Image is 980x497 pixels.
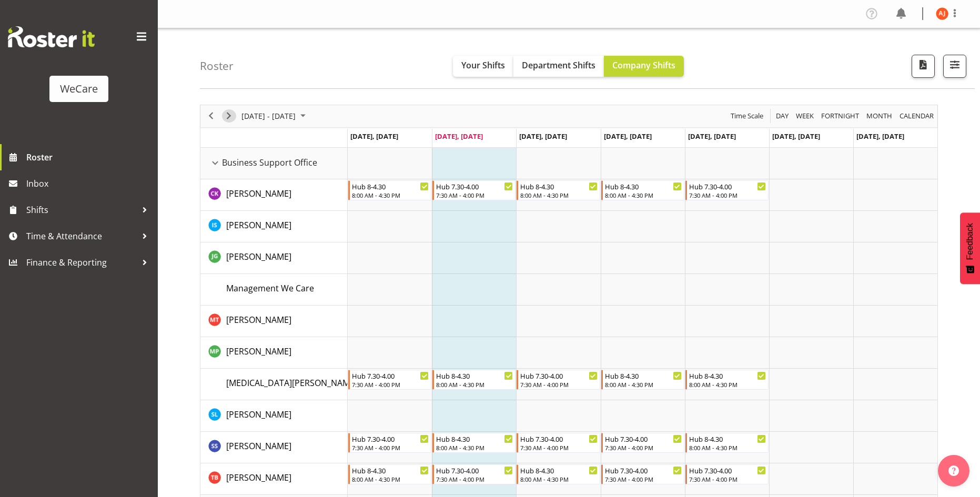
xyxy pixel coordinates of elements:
a: [PERSON_NAME] [226,440,291,452]
span: Day [775,109,790,123]
button: September 2025 [240,109,310,123]
div: Sep 29 - Oct 05, 2025 [238,105,312,127]
div: 8:00 AM - 4:30 PM [689,380,766,389]
span: Time & Attendance [26,228,137,244]
div: Tyla Boyd"s event - Hub 7.30-4.00 Begin From Thursday, October 2, 2025 at 7:30:00 AM GMT+13:00 En... [601,464,684,484]
div: 8:00 AM - 4:30 PM [436,380,513,389]
span: [DATE], [DATE] [435,131,483,141]
span: [PERSON_NAME] [226,409,291,420]
span: [PERSON_NAME] [226,219,291,231]
div: Savita Savita"s event - Hub 7.30-4.00 Begin From Wednesday, October 1, 2025 at 7:30:00 AM GMT+13:... [517,433,600,453]
div: 8:00 AM - 4:30 PM [520,475,597,483]
div: Savita Savita"s event - Hub 8-4.30 Begin From Friday, October 3, 2025 at 8:00:00 AM GMT+13:00 End... [685,433,769,453]
span: [DATE], [DATE] [350,131,398,141]
td: Nikita Yates resource [200,369,348,400]
button: Timeline Month [865,109,894,123]
span: Business Support Office [222,156,317,169]
div: Tyla Boyd"s event - Hub 7.30-4.00 Begin From Friday, October 3, 2025 at 7:30:00 AM GMT+13:00 Ends... [685,464,769,484]
div: Hub 7.30-4.00 [520,370,597,381]
div: next period [220,105,238,127]
span: Week [795,109,815,123]
div: Hub 8-4.30 [436,433,513,444]
div: Nikita Yates"s event - Hub 8-4.30 Begin From Friday, October 3, 2025 at 8:00:00 AM GMT+13:00 Ends... [685,370,769,390]
button: Month [898,109,936,123]
div: 7:30 AM - 4:00 PM [605,475,682,483]
div: Hub 8-4.30 [352,181,429,191]
div: 7:30 AM - 4:00 PM [520,443,597,452]
span: [DATE], [DATE] [604,131,652,141]
a: [PERSON_NAME] [226,471,291,484]
div: Savita Savita"s event - Hub 7.30-4.00 Begin From Thursday, October 2, 2025 at 7:30:00 AM GMT+13:0... [601,433,684,453]
span: [DATE], [DATE] [772,131,820,141]
div: Hub 7.30-4.00 [436,181,513,191]
div: 8:00 AM - 4:30 PM [436,443,513,452]
td: Janine Grundler resource [200,242,348,274]
td: Savita Savita resource [200,432,348,463]
span: Company Shifts [612,59,675,71]
div: Savita Savita"s event - Hub 8-4.30 Begin From Tuesday, September 30, 2025 at 8:00:00 AM GMT+13:00... [432,433,516,453]
div: Nikita Yates"s event - Hub 7.30-4.00 Begin From Wednesday, October 1, 2025 at 7:30:00 AM GMT+13:0... [517,370,600,390]
div: Nikita Yates"s event - Hub 8-4.30 Begin From Thursday, October 2, 2025 at 8:00:00 AM GMT+13:00 En... [601,370,684,390]
div: Chloe Kim"s event - Hub 8-4.30 Begin From Thursday, October 2, 2025 at 8:00:00 AM GMT+13:00 Ends ... [601,180,684,200]
button: Fortnight [820,109,861,123]
span: Fortnight [820,109,860,123]
span: [DATE], [DATE] [856,131,904,141]
div: Hub 7.30-4.00 [605,433,682,444]
td: Sarah Lamont resource [200,400,348,432]
div: 7:30 AM - 4:00 PM [689,475,766,483]
span: [PERSON_NAME] [226,188,291,199]
div: 7:30 AM - 4:00 PM [436,191,513,199]
div: 7:30 AM - 4:00 PM [352,443,429,452]
div: Hub 7.30-4.00 [605,465,682,475]
button: Previous [204,109,218,123]
div: Hub 7.30-4.00 [352,433,429,444]
span: [DATE], [DATE] [688,131,736,141]
div: previous period [202,105,220,127]
div: 8:00 AM - 4:30 PM [689,443,766,452]
button: Company Shifts [604,56,684,77]
td: Michelle Thomas resource [200,306,348,337]
button: Filter Shifts [943,55,966,78]
button: Feedback - Show survey [960,212,980,284]
span: Month [865,109,893,123]
td: Business Support Office resource [200,148,348,179]
span: calendar [898,109,935,123]
td: Management We Care resource [200,274,348,306]
span: Department Shifts [522,59,595,71]
img: Rosterit website logo [8,26,95,47]
span: Your Shifts [461,59,505,71]
div: 7:30 AM - 4:00 PM [605,443,682,452]
div: Hub 8-4.30 [352,465,429,475]
span: [DATE] - [DATE] [240,109,297,123]
button: Next [222,109,236,123]
div: 7:30 AM - 4:00 PM [436,475,513,483]
div: 8:00 AM - 4:30 PM [352,475,429,483]
button: Download a PDF of the roster according to the set date range. [912,55,935,78]
a: [MEDICAL_DATA][PERSON_NAME] [226,377,357,389]
div: WeCare [60,81,98,97]
div: Hub 7.30-4.00 [352,370,429,381]
h4: Roster [200,60,234,72]
a: [PERSON_NAME] [226,345,291,358]
div: Hub 7.30-4.00 [520,433,597,444]
div: Savita Savita"s event - Hub 7.30-4.00 Begin From Monday, September 29, 2025 at 7:30:00 AM GMT+13:... [348,433,431,453]
button: Department Shifts [513,56,604,77]
span: Time Scale [730,109,764,123]
span: [PERSON_NAME] [226,251,291,262]
div: Hub 8-4.30 [520,181,597,191]
td: Isabel Simcox resource [200,211,348,242]
a: Management We Care [226,282,314,295]
button: Timeline Day [774,109,791,123]
div: Hub 8-4.30 [605,370,682,381]
button: Your Shifts [453,56,513,77]
span: [PERSON_NAME] [226,314,291,326]
div: Hub 7.30-4.00 [436,465,513,475]
button: Time Scale [729,109,765,123]
div: Chloe Kim"s event - Hub 7.30-4.00 Begin From Friday, October 3, 2025 at 7:30:00 AM GMT+13:00 Ends... [685,180,769,200]
div: Hub 8-4.30 [436,370,513,381]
